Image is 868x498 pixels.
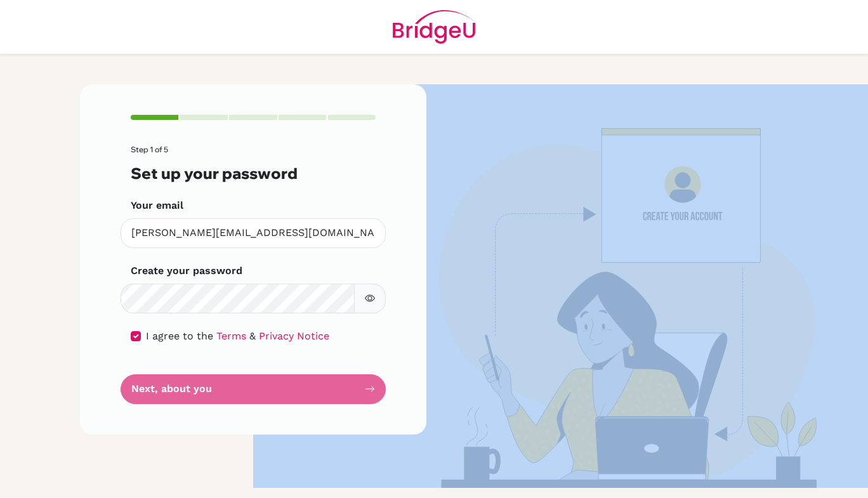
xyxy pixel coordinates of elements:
[216,330,246,342] a: Terms
[131,263,242,278] label: Create your password
[259,330,329,342] a: Privacy Notice
[249,330,256,342] span: &
[131,198,183,213] label: Your email
[121,218,386,248] input: Insert your email*
[131,164,376,183] h3: Set up your password
[146,330,213,342] span: I agree to the
[131,145,168,154] span: Step 1 of 5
